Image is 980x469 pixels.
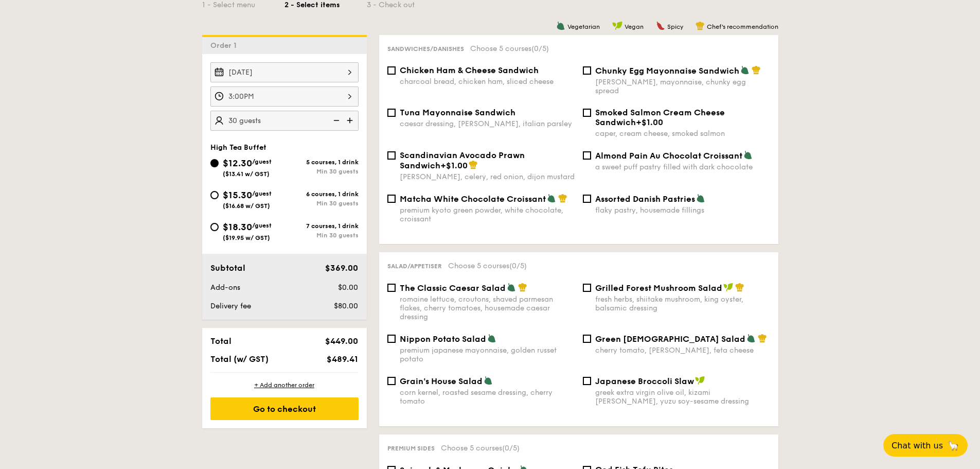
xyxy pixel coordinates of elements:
div: corn kernel, roasted sesame dressing, cherry tomato [400,388,575,406]
button: Chat with us🦙 [883,434,968,457]
img: icon-chef-hat.a58ddaea.svg [752,65,761,75]
span: 🦙 [947,440,959,451]
span: Chat with us [892,441,943,450]
div: charcoal bread, chicken ham, sliced cheese [400,77,575,86]
img: icon-vegetarian.fe4039eb.svg [547,194,556,203]
span: Green [DEMOGRAPHIC_DATA] Salad [595,334,745,344]
div: Keywords by Traffic [114,61,173,67]
span: Chef's recommendation [707,23,778,30]
span: Vegan [625,23,644,30]
img: icon-vegetarian.fe4039eb.svg [743,150,753,160]
input: $18.30/guest($19.95 w/ GST)7 courses, 1 drinkMin 30 guests [210,223,219,231]
div: romaine lettuce, croutons, shaved parmesan flakes, cherry tomatoes, housemade caesar dressing [400,295,575,321]
span: ($16.68 w/ GST) [223,202,270,210]
div: Domain: [DOMAIN_NAME] [27,27,113,35]
img: icon-chef-hat.a58ddaea.svg [758,334,767,343]
span: ($19.95 w/ GST) [223,234,270,241]
input: Grain's House Saladcorn kernel, roasted sesame dressing, cherry tomato [387,377,396,385]
span: High Tea Buffet [210,143,266,152]
span: Smoked Salmon Cream Cheese Sandwich [595,108,725,127]
span: Scandinavian Avocado Prawn Sandwich [400,150,525,170]
span: Japanese Broccoli Slaw [595,376,694,386]
input: Almond Pain Au Chocolat Croissanta sweet puff pastry filled with dark chocolate [583,151,591,160]
input: Assorted Danish Pastriesflaky pastry, housemade fillings [583,195,591,203]
span: ($13.41 w/ GST) [223,170,270,178]
div: premium kyoto green powder, white chocolate, croissant [400,206,575,223]
span: $12.30 [223,158,252,169]
div: [PERSON_NAME], celery, red onion, dijon mustard [400,172,575,181]
span: Choose 5 courses [470,44,549,53]
span: Vegetarian [567,23,600,30]
span: Add-ons [210,283,240,292]
span: Matcha White Chocolate Croissant [400,194,546,204]
span: The Classic Caesar Salad [400,283,506,293]
span: +$1.00 [440,161,468,170]
img: icon-spicy.37a8142b.svg [656,21,665,30]
div: fresh herbs, shiitake mushroom, king oyster, balsamic dressing [595,295,770,312]
span: Nippon Potato Salad [400,334,486,344]
span: $15.30 [223,189,252,201]
span: Subtotal [210,263,245,273]
span: Total (w/ GST) [210,354,269,364]
img: icon-vegetarian.fe4039eb.svg [746,334,756,343]
input: $12.30/guest($13.41 w/ GST)5 courses, 1 drinkMin 30 guests [210,159,219,167]
input: Japanese Broccoli Slawgreek extra virgin olive oil, kizami [PERSON_NAME], yuzu soy-sesame dressing [583,377,591,385]
span: Chicken Ham & Cheese Sandwich [400,65,539,75]
span: Sandwiches/Danishes [387,45,464,53]
img: icon-vegetarian.fe4039eb.svg [507,283,516,292]
span: Chunky Egg Mayonnaise Sandwich [595,66,739,76]
img: icon-chef-hat.a58ddaea.svg [696,21,705,30]
input: Grilled Forest Mushroom Saladfresh herbs, shiitake mushroom, king oyster, balsamic dressing [583,284,591,292]
span: Order 1 [210,41,241,50]
input: $15.30/guest($16.68 w/ GST)6 courses, 1 drinkMin 30 guests [210,191,219,199]
img: icon-chef-hat.a58ddaea.svg [735,283,744,292]
img: icon-vegetarian.fe4039eb.svg [487,334,496,343]
div: [PERSON_NAME], mayonnaise, chunky egg spread [595,78,770,95]
img: icon-add.58712e84.svg [343,111,359,130]
img: icon-vegetarian.fe4039eb.svg [484,376,493,385]
span: $369.00 [325,263,358,273]
span: $80.00 [334,302,358,310]
input: Nippon Potato Saladpremium japanese mayonnaise, golden russet potato [387,335,396,343]
span: $0.00 [338,283,358,292]
span: Almond Pain Au Chocolat Croissant [595,151,742,161]
span: Tuna Mayonnaise Sandwich [400,108,515,117]
span: $18.30 [223,221,252,233]
span: (0/5) [531,44,549,53]
span: Choose 5 courses [448,262,527,270]
div: Min 30 guests [284,200,359,207]
span: Premium sides [387,445,435,452]
span: Spicy [667,23,683,30]
img: icon-vegan.f8ff3823.svg [723,283,734,292]
img: tab_keywords_by_traffic_grey.svg [102,60,111,68]
span: Choose 5 courses [441,444,520,453]
div: greek extra virgin olive oil, kizami [PERSON_NAME], yuzu soy-sesame dressing [595,388,770,406]
img: icon-reduce.1d2dbef1.svg [328,111,343,130]
input: The Classic Caesar Saladromaine lettuce, croutons, shaved parmesan flakes, cherry tomatoes, house... [387,284,396,292]
div: a sweet puff pastry filled with dark chocolate [595,163,770,171]
img: tab_domain_overview_orange.svg [28,60,36,68]
div: premium japanese mayonnaise, golden russet potato [400,346,575,363]
input: Event time [210,86,359,107]
div: Min 30 guests [284,168,359,175]
div: Domain Overview [39,61,92,67]
img: icon-vegetarian.fe4039eb.svg [696,194,705,203]
img: icon-vegan.f8ff3823.svg [612,21,622,30]
img: icon-vegetarian.fe4039eb.svg [556,21,565,30]
input: Event date [210,62,359,82]
div: cherry tomato, [PERSON_NAME], feta cheese [595,346,770,355]
input: Tuna Mayonnaise Sandwichcaesar dressing, [PERSON_NAME], italian parsley [387,109,396,117]
img: logo_orange.svg [16,16,25,25]
span: Total [210,336,231,346]
input: Chicken Ham & Cheese Sandwichcharcoal bread, chicken ham, sliced cheese [387,66,396,75]
div: 5 courses, 1 drink [284,159,359,166]
input: Scandinavian Avocado Prawn Sandwich+$1.00[PERSON_NAME], celery, red onion, dijon mustard [387,151,396,160]
span: Grilled Forest Mushroom Salad [595,283,722,293]
div: Go to checkout [210,397,359,420]
img: icon-chef-hat.a58ddaea.svg [469,160,478,169]
img: icon-chef-hat.a58ddaea.svg [558,194,567,203]
div: 6 courses, 1 drink [284,190,359,198]
span: (0/5) [509,262,527,270]
img: icon-vegan.f8ff3823.svg [695,376,705,385]
span: $489.41 [327,354,358,364]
